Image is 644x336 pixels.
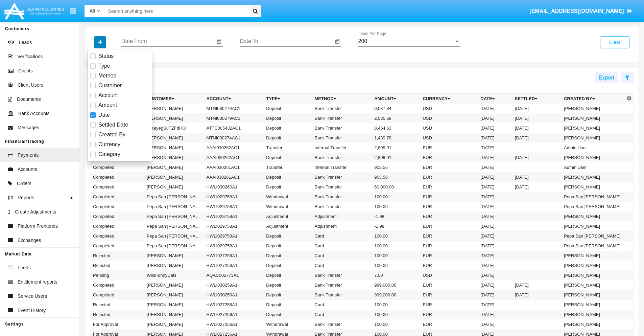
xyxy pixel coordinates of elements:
[312,221,372,231] td: Adjustment
[512,94,561,104] th: Settled
[561,319,625,329] td: [PERSON_NAME]
[561,300,625,310] td: [PERSON_NAME]
[98,62,110,70] span: Type
[478,241,512,251] td: [DATE]
[372,143,420,153] td: 2,809.91
[144,182,204,192] td: [PERSON_NAME]
[263,221,312,231] td: Adjustment
[420,113,478,123] td: USD
[98,121,128,129] span: Settled Date
[144,113,204,123] td: [PERSON_NAME]
[312,94,372,104] th: Method
[420,231,478,241] td: EUR
[18,307,46,314] span: Event History
[263,290,312,300] td: Deposit
[600,36,629,48] button: Clear
[420,162,478,172] td: EUR
[144,261,204,270] td: [PERSON_NAME]
[204,251,264,261] td: HWLI027256A1
[98,101,117,109] span: Amount
[561,133,625,143] td: [PERSON_NAME]
[98,52,114,60] span: Status
[204,290,264,300] td: HWLI030259A1
[144,104,204,113] td: [PERSON_NAME]
[372,104,420,113] td: 9,037.84
[144,202,204,211] td: Pepa San [PERSON_NAME]
[263,241,312,251] td: Deposit
[372,113,420,123] td: 2,035.68
[263,192,312,202] td: Withdrawal
[144,162,204,172] td: [PERSON_NAME]
[90,202,144,211] td: Completed
[312,182,372,192] td: Bank Transfer
[90,211,144,221] td: Completed
[512,172,561,182] td: [DATE]
[420,133,478,143] td: USD
[420,211,478,221] td: EUR
[263,251,312,261] td: Deposit
[204,104,264,113] td: MTNI030279AC1
[18,293,47,300] span: Service Users
[263,202,312,211] td: Withdrawal
[18,223,58,230] span: Platform Frontends
[478,94,512,104] th: Date
[144,192,204,202] td: Pepa San [PERSON_NAME]
[204,94,264,104] th: Account
[561,172,625,182] td: [PERSON_NAME]
[144,94,204,104] th: Customer
[90,231,144,241] td: Completed
[420,319,478,329] td: EUR
[420,104,478,113] td: USD
[144,310,204,319] td: [PERSON_NAME]
[561,94,625,104] th: Created By
[215,38,223,46] button: Open calendar
[18,194,34,201] span: Reports
[312,251,372,261] td: Card
[372,153,420,162] td: 2,809.91
[312,290,372,300] td: Bank Transfer
[204,202,264,211] td: HWLI029758A1
[90,251,144,261] td: Rejected
[372,172,420,182] td: 903.56
[90,319,144,329] td: For Approval
[204,261,264,270] td: HWLI027256A1
[478,251,512,261] td: [DATE]
[478,143,512,153] td: [DATE]
[144,211,204,221] td: Pepa San [PERSON_NAME]
[372,319,420,329] td: 100.00
[204,319,264,329] td: HWLI027256A1
[90,8,95,14] span: All
[312,123,372,133] td: Bank Transfer
[144,143,204,153] td: [PERSON_NAME]
[372,280,420,290] td: 999,000.00
[204,192,264,202] td: HWLI029758A1
[372,182,420,192] td: 60,000.00
[420,123,478,133] td: USD
[144,221,204,231] td: Pepa San [PERSON_NAME]
[595,72,618,83] button: Export
[561,290,625,300] td: [PERSON_NAME]
[372,211,420,221] td: -1.98
[312,319,372,329] td: Bank Transfer
[312,202,372,211] td: Bank Transfer
[358,38,367,44] span: 200
[204,182,264,192] td: HWLI030260A1
[420,241,478,251] td: EUR
[90,261,144,270] td: Rejected
[263,123,312,133] td: Deposit
[420,143,478,153] td: EUR
[561,143,625,153] td: Admin User
[372,231,420,241] td: 100.00
[372,123,420,133] td: 8,464.63
[98,111,110,119] span: Date
[478,211,512,221] td: [DATE]
[561,280,625,290] td: [PERSON_NAME]
[561,221,625,231] td: [PERSON_NAME]
[18,152,39,159] span: Payments
[18,110,50,117] span: Bank Accounts
[263,310,312,319] td: Deposit
[144,133,204,143] td: [PERSON_NAME]
[512,133,561,143] td: [DATE]
[263,182,312,192] td: Deposit
[263,113,312,123] td: Deposit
